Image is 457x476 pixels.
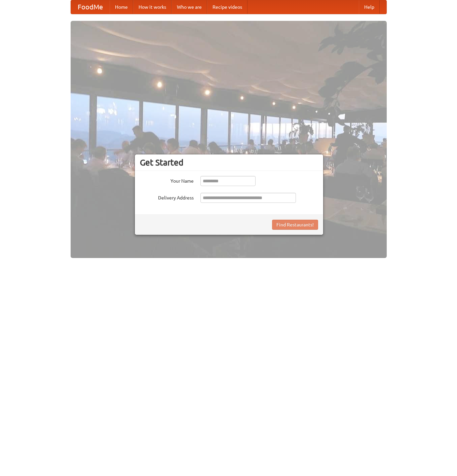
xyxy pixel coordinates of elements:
[207,0,247,14] a: Recipe videos
[140,176,194,184] label: Your Name
[110,0,133,14] a: Home
[71,0,110,14] a: FoodMe
[359,0,380,14] a: Help
[272,220,318,230] button: Find Restaurants!
[133,0,172,14] a: How it works
[140,193,194,201] label: Delivery Address
[140,157,318,168] h3: Get Started
[172,0,207,14] a: Who we are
